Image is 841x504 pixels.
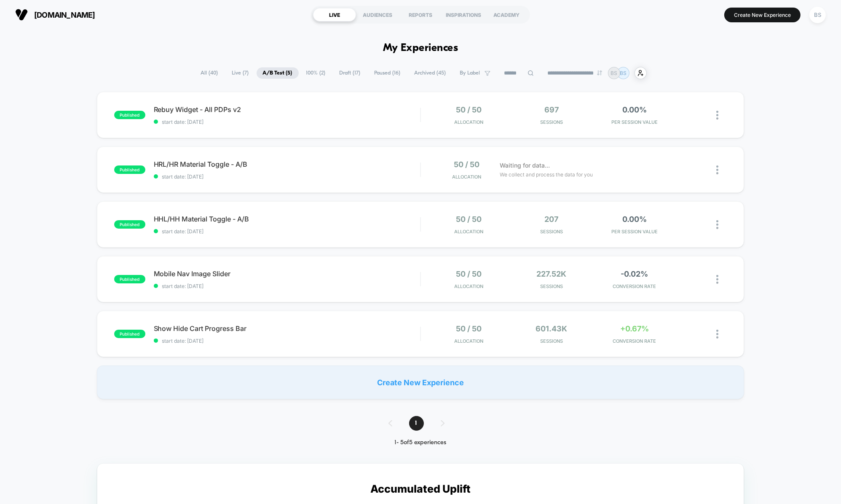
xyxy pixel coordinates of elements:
div: REPORTS [399,8,442,21]
span: Live ( 7 ) [226,67,255,79]
p: BS [611,70,617,76]
span: Show Hide Cart Progress Bar [154,324,420,333]
span: 601.43k [536,324,568,333]
span: published [114,220,145,229]
span: 1 [409,416,424,431]
h1: My Experiences [383,42,458,54]
span: 697 [544,105,559,114]
span: Mobile Nav Image Slider [154,269,420,278]
span: Sessions [512,229,591,235]
span: All ( 40 ) [195,67,225,79]
span: Sessions [512,119,591,125]
div: AUDIENCES [356,8,399,21]
span: 50 / 50 [456,215,482,224]
span: HRL/HR Material Toggle - A/B [154,160,420,168]
span: published [114,330,145,338]
span: Allocation [454,283,483,289]
span: -0.02% [621,269,648,278]
img: close [716,220,718,229]
span: CONVERSION RATE [595,338,674,344]
img: close [716,165,718,174]
img: close [716,275,718,284]
p: BS [620,70,627,76]
span: 207 [545,215,559,224]
span: 50 / 50 [454,160,479,169]
span: 50 / 50 [456,324,482,333]
span: 0.00% [622,105,647,114]
img: close [716,330,718,339]
span: Paused ( 16 ) [368,67,407,79]
span: We collect and process the data for you [500,171,593,179]
span: CONVERSION RATE [595,283,674,289]
button: [DOMAIN_NAME] [13,8,98,21]
span: Rebuy Widget - All PDPs v2 [154,105,420,114]
span: 0.00% [622,215,647,224]
span: 100% ( 2 ) [300,67,332,79]
div: 1 - 5 of 5 experiences [380,439,461,446]
span: start date: [DATE] [154,119,420,125]
span: PER SESSION VALUE [595,119,674,125]
span: HHL/HH Material Toggle - A/B [154,215,420,223]
div: LIVE [313,8,356,21]
span: Allocation [452,174,481,180]
span: 50 / 50 [456,269,482,278]
span: By Label [460,70,480,76]
span: 227.52k [537,269,567,278]
span: start date: [DATE] [154,338,420,344]
span: Archived ( 45 ) [408,67,453,79]
span: published [114,275,145,283]
div: INSPIRATIONS [442,8,485,21]
span: Sessions [512,338,591,344]
span: Allocation [454,119,483,125]
span: start date: [DATE] [154,283,420,289]
span: start date: [DATE] [154,173,420,180]
span: Sessions [512,283,591,289]
span: Waiting for data... [500,161,550,170]
div: Create New Experience [97,365,745,399]
button: Create New Experience [724,8,801,22]
span: published [114,111,145,119]
span: Allocation [454,338,483,344]
p: Accumulated Uplift [370,483,471,495]
span: A/B Test ( 5 ) [257,67,299,79]
span: 50 / 50 [456,105,482,114]
div: ACADEMY [485,8,528,21]
span: start date: [DATE] [154,228,420,235]
span: published [114,165,145,174]
div: BS [809,7,826,23]
span: Draft ( 17 ) [333,67,367,79]
button: BS [807,6,828,24]
span: Allocation [454,229,483,235]
span: PER SESSION VALUE [595,229,674,235]
img: Visually logo [15,8,28,21]
span: +0.67% [620,324,649,333]
img: end [597,70,602,75]
span: [DOMAIN_NAME] [34,11,95,19]
img: close [716,111,718,120]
